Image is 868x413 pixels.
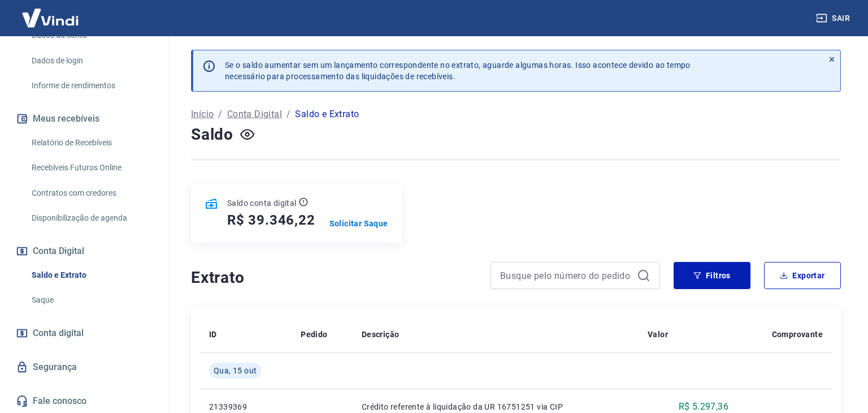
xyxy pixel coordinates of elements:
[218,107,222,121] p: /
[214,365,257,376] span: Qua, 15 out
[191,107,214,121] a: Início
[227,197,297,209] p: Saldo conta digital
[814,8,854,29] button: Sair
[209,401,283,412] p: 21339369
[27,156,155,179] a: Recebíveis Futuros Online
[27,206,155,230] a: Disponibilização de agenda
[14,321,155,346] a: Conta digital
[329,218,388,229] a: Solicitar Saque
[648,329,668,340] p: Valor
[227,211,315,229] h5: R$ 39.346,22
[209,329,217,340] p: ID
[27,182,155,205] a: Contratos com credores
[14,355,155,380] a: Segurança
[500,267,632,284] input: Busque pelo número do pedido
[27,289,155,312] a: Saque
[225,59,691,82] p: Se o saldo aumentar sem um lançamento correspondente no extrato, aguarde algumas horas. Isso acon...
[772,329,823,340] p: Comprovante
[14,1,87,35] img: Vindi
[27,74,155,97] a: Informe de rendimentos
[27,131,155,154] a: Relatório de Recebíveis
[362,401,630,412] p: Crédito referente à liquidação da UR 16751251 via CIP
[191,266,477,289] h4: Extrato
[14,106,155,131] button: Meus recebíveis
[674,262,750,289] button: Filtros
[764,262,841,289] button: Exportar
[287,107,290,121] p: /
[362,329,400,340] p: Descrição
[295,107,359,121] p: Saldo e Extrato
[227,107,282,121] a: Conta Digital
[191,123,233,146] h4: Saldo
[27,49,155,72] a: Dados de login
[301,329,327,340] p: Pedido
[33,325,84,341] span: Conta digital
[27,264,155,287] a: Saldo e Extrato
[14,239,155,264] button: Conta Digital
